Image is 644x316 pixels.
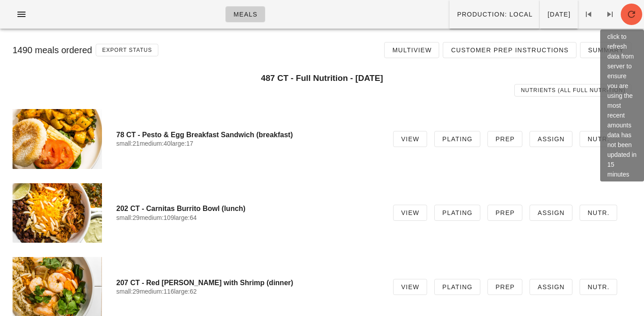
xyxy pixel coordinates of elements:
[521,87,626,93] span: Nutrients (all Full Nutrition)
[580,279,617,295] a: Nutr.
[13,45,92,55] span: 1490 meals ordered
[401,283,419,291] span: View
[96,44,158,56] button: Export Status
[116,140,140,147] span: small:21
[487,131,522,147] a: Prep
[537,135,565,143] span: Assign
[116,204,379,213] h4: 202 CT - Carnitas Burrito Bowl (lunch)
[487,205,522,221] a: Prep
[495,283,515,291] span: Prep
[233,11,258,18] span: Meals
[495,209,515,216] span: Prep
[587,209,610,216] span: Nutr.
[393,131,427,147] a: View
[434,205,480,221] a: Plating
[580,131,617,147] a: Nutr.
[384,42,439,58] a: Multiview
[587,135,610,143] span: Nutr.
[457,11,533,18] span: Production: local
[140,214,174,221] span: medium:109
[140,288,174,295] span: medium:116
[13,73,631,83] h3: 487 CT - Full Nutrition - [DATE]
[580,205,617,221] a: Nutr.
[450,46,568,54] span: Customer Prep Instructions
[174,214,197,221] span: large:64
[537,283,565,291] span: Assign
[588,46,624,54] span: Summary
[530,279,572,295] a: Assign
[393,205,427,221] a: View
[442,283,473,291] span: Plating
[514,84,631,97] a: Nutrients (all Full Nutrition)
[587,283,610,291] span: Nutr.
[392,46,432,54] span: Multiview
[495,135,515,143] span: Prep
[580,42,631,58] a: Summary
[170,140,193,147] span: large:17
[116,214,140,221] span: small:29
[140,140,170,147] span: medium:40
[530,205,572,221] a: Assign
[116,288,140,295] span: small:29
[547,11,571,18] span: [DATE]
[442,135,473,143] span: Plating
[393,279,427,295] a: View
[401,135,419,143] span: View
[174,288,197,295] span: large:62
[401,209,419,216] span: View
[443,42,576,58] a: Customer Prep Instructions
[530,131,572,147] a: Assign
[102,47,152,53] span: Export Status
[487,279,522,295] a: Prep
[434,279,480,295] a: Plating
[442,209,473,216] span: Plating
[434,131,480,147] a: Plating
[116,131,379,139] h4: 78 CT - Pesto & Egg Breakfast Sandwich (breakfast)
[116,278,379,287] h4: 207 CT - Red [PERSON_NAME] with Shrimp (dinner)
[225,6,265,22] a: Meals
[537,209,565,216] span: Assign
